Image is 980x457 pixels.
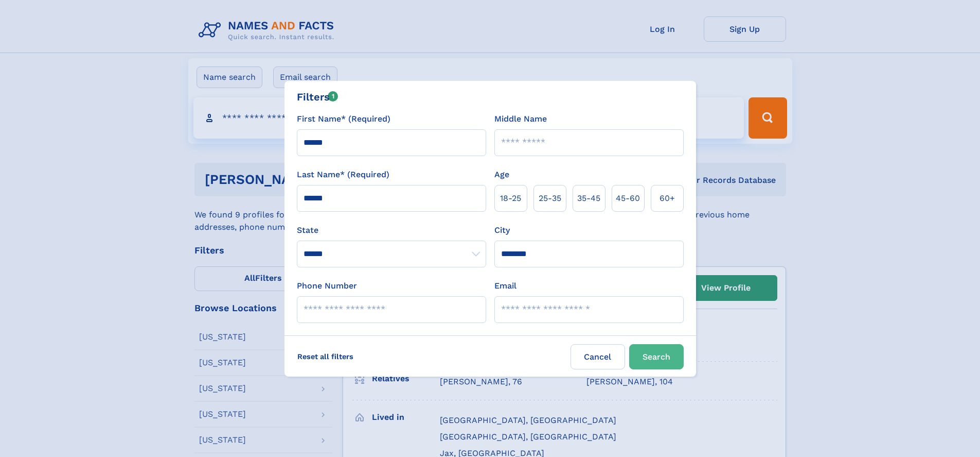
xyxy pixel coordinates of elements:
[571,344,625,369] label: Cancel
[660,192,675,205] span: 60+
[577,192,600,205] span: 35‑45
[297,89,338,105] div: Filters
[291,344,360,369] label: Reset all filters
[500,192,521,205] span: 18‑25
[616,192,640,205] span: 45‑60
[494,168,509,181] label: Age
[297,168,389,181] label: Last Name* (Required)
[297,113,390,125] label: First Name* (Required)
[539,192,561,205] span: 25‑35
[297,280,357,292] label: Phone Number
[494,113,547,125] label: Middle Name
[494,224,510,236] label: City
[494,280,516,292] label: Email
[629,344,684,369] button: Search
[297,224,486,236] label: State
